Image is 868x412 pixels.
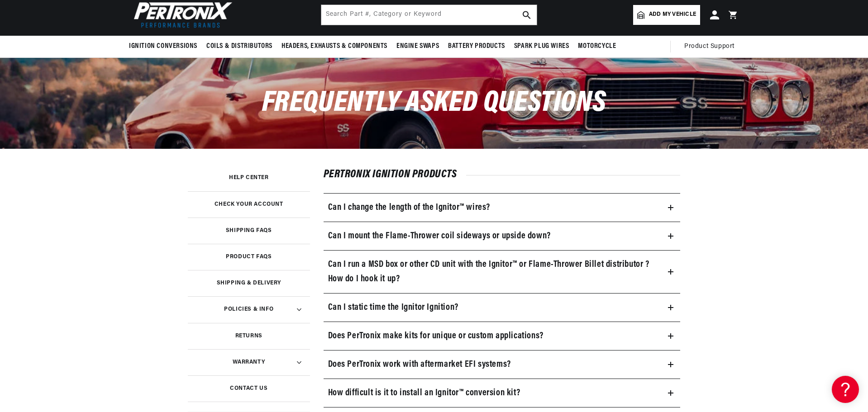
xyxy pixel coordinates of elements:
[396,42,439,51] span: Engine Swaps
[573,36,620,57] summary: Motorcycle
[328,229,551,243] h3: Can I mount the Flame-Thrower coil sideways or upside down?
[217,281,281,285] h3: Shipping & Delivery
[448,42,505,51] span: Battery Products
[684,36,739,57] summary: Product Support
[392,36,444,57] summary: Engine Swaps
[328,357,511,372] h3: Does PerTronix work with aftermarket EFI systems?
[514,42,569,51] span: Spark Plug Wires
[229,175,269,180] h3: Help Center
[649,10,696,19] span: Add my vehicle
[188,296,310,322] summary: Policies & Info
[510,36,574,57] summary: Spark Plug Wires
[188,218,310,244] a: Shipping FAQs
[226,228,272,233] h3: Shipping FAQs
[328,257,658,286] h3: Can I run a MSD box or other CD unit with the Ignitor™ or Flame-Thrower Billet distributor ? How ...
[277,36,392,57] summary: Headers, Exhausts & Components
[129,36,202,57] summary: Ignition Conversions
[188,191,310,218] a: Check your account
[444,36,510,57] summary: Battery Products
[206,42,272,51] span: Coils & Distributors
[281,42,387,51] span: Headers, Exhausts & Components
[188,270,310,296] a: Shipping & Delivery
[233,360,265,365] h3: Warranty
[188,323,310,349] a: Returns
[578,42,616,51] span: Motorcycle
[129,42,197,51] span: Ignition Conversions
[202,36,277,57] summary: Coils & Distributors
[517,5,537,25] button: search button
[324,222,681,250] summary: Can I mount the Flame-Thrower coil sideways or upside down?
[324,169,466,180] span: Pertronix Ignition Products
[328,300,458,315] h3: Can I static time the Ignitor Ignition?
[188,375,310,402] a: Contact Us
[230,386,267,391] h3: Contact Us
[684,42,734,52] span: Product Support
[324,294,681,322] summary: Can I static time the Ignitor Ignition?
[328,386,520,400] h3: How difficult is it to install an Ignitor™ conversion kit?
[328,200,491,215] h3: Can I change the length of the Ignitor™ wires?
[321,5,537,25] input: Search Part #, Category or Keyword
[262,89,606,118] span: Frequently Asked Questions
[235,334,262,338] h3: Returns
[328,329,544,343] h3: Does PerTronix make kits for unique or custom applications?
[324,350,681,379] summary: Does PerTronix work with aftermarket EFI systems?
[188,244,310,270] a: Product FAQs
[215,202,283,207] h3: Check your account
[324,251,681,293] summary: Can I run a MSD box or other CD unit with the Ignitor™ or Flame-Thrower Billet distributor ? How ...
[188,349,310,375] summary: Warranty
[188,165,310,191] a: Help Center
[224,307,273,312] h3: Policies & Info
[633,5,700,25] a: Add my vehicle
[324,379,681,407] summary: How difficult is it to install an Ignitor™ conversion kit?
[324,194,681,222] summary: Can I change the length of the Ignitor™ wires?
[226,255,272,259] h3: Product FAQs
[324,322,681,350] summary: Does PerTronix make kits for unique or custom applications?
